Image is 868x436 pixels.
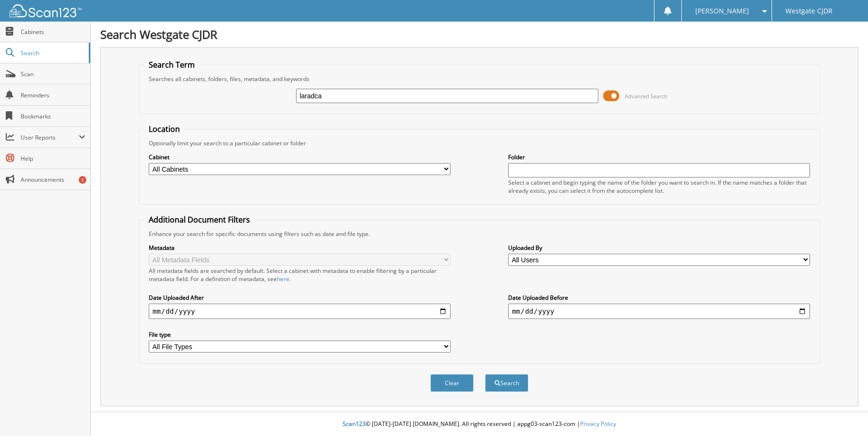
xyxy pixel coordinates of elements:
[79,176,86,184] div: 1
[144,75,815,83] div: Searches all cabinets, folders, files, metadata, and keywords
[149,304,451,319] input: start
[144,230,815,238] div: Enhance your search for specific documents using filters such as date and file type.
[785,8,832,14] span: Westgate CJDR
[21,70,85,78] span: Scan
[149,294,451,302] label: Date Uploaded After
[508,178,810,195] div: Select a cabinet and begin typing the name of the folder you want to search in. If the name match...
[144,214,255,225] legend: Additional Document Filters
[508,304,810,319] input: end
[21,49,84,57] span: Search
[820,390,868,436] iframe: Chat Widget
[149,267,451,283] div: All metadata fields are searched by default. Select a cabinet with metadata to enable filtering b...
[10,4,82,17] img: scan123-logo-white.svg
[343,420,366,428] span: Scan123
[277,275,289,283] a: here
[149,153,451,161] label: Cabinet
[21,154,85,163] span: Help
[695,8,749,14] span: [PERSON_NAME]
[430,374,474,392] button: Clear
[580,420,616,428] a: Privacy Policy
[21,176,85,184] span: Announcements
[21,112,85,120] span: Bookmarks
[21,91,85,99] span: Reminders
[144,124,185,134] legend: Location
[625,93,667,100] span: Advanced Search
[21,133,79,141] span: User Reports
[149,330,451,339] label: File type
[21,28,85,36] span: Cabinets
[508,294,810,302] label: Date Uploaded Before
[508,153,810,161] label: Folder
[144,139,815,147] div: Optionally limit your search to a particular cabinet or folder
[144,59,200,70] legend: Search Term
[91,412,868,436] div: © [DATE]-[DATE] [DOMAIN_NAME]. All rights reserved | appg03-scan123-com |
[149,244,451,252] label: Metadata
[100,26,858,42] h1: Search Westgate CJDR
[508,244,810,252] label: Uploaded By
[485,374,528,392] button: Search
